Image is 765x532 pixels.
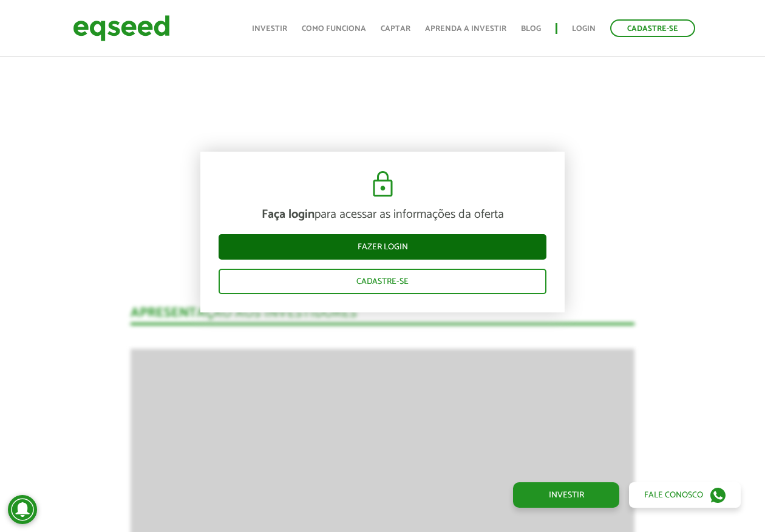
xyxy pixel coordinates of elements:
[425,25,506,33] a: Aprenda a investir
[572,25,596,33] a: Login
[219,234,546,260] a: Fazer login
[219,269,546,294] a: Cadastre-se
[521,25,541,33] a: Blog
[262,204,314,224] strong: Faça login
[252,25,287,33] a: Investir
[610,19,695,37] a: Cadastre-se
[513,482,619,508] a: Investir
[368,170,398,199] img: cadeado.svg
[73,12,170,44] img: EqSeed
[302,25,366,33] a: Como funciona
[381,25,410,33] a: Captar
[219,207,546,222] p: para acessar as informações da oferta
[629,482,741,508] a: Fale conosco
